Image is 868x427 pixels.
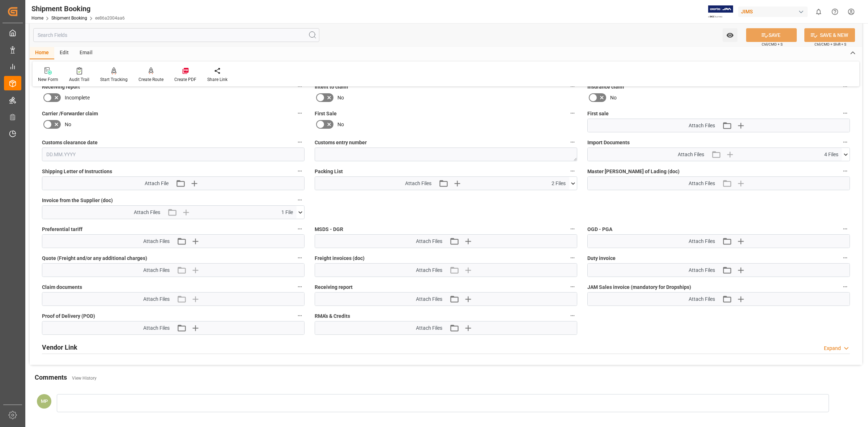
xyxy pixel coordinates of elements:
[295,282,305,291] button: Claim documents
[42,139,98,146] span: Customs clearance date
[295,108,305,118] button: Carrier /Forwarder claim
[69,76,89,83] div: Audit Trail
[42,197,113,204] span: Invoice from the Supplier (doc)
[405,180,431,187] span: Attach Files
[587,255,616,262] span: Duty invoice
[841,137,850,147] button: Import Documents
[295,82,305,91] button: Receiving report
[42,168,112,175] span: Shipping Letter of Instructions
[42,312,95,320] span: Proof of Delivery (POD)
[827,4,843,20] button: Help Center
[416,238,442,245] span: Attach Files
[315,312,350,320] span: RMA's & Credits
[804,28,855,42] button: SAVE & NEW
[42,255,147,262] span: Quote (Freight and/or any additional charges)
[143,238,170,245] span: Attach Files
[568,224,577,234] button: MSDS - DGR
[31,16,43,21] a: Home
[42,83,80,91] span: Receiving report
[72,376,97,381] a: View History
[143,295,170,303] span: Attach Files
[568,282,577,291] button: Receiving report
[568,82,577,91] button: Intent to claim
[552,180,566,187] span: 2 Files
[568,253,577,262] button: Freight invoices (doc)
[134,209,160,216] span: Attach Files
[841,166,850,176] button: Master [PERSON_NAME] of Lading (doc)
[295,311,305,320] button: Proof of Delivery (POD)
[143,324,170,332] span: Attach Files
[814,42,846,47] span: Ctrl/CMD + Shift + S
[315,168,343,175] span: Packing List
[810,4,827,20] button: show 0 new notifications
[723,28,737,42] button: open menu
[841,253,850,262] button: Duty invoice
[824,345,841,352] div: Expand
[74,47,98,59] div: Email
[610,94,617,102] span: No
[65,121,71,128] span: No
[295,166,305,176] button: Shipping Letter of Instructions
[42,148,305,161] input: DD.MM.YYYY
[587,168,680,175] span: Master [PERSON_NAME] of Lading (doc)
[708,5,733,18] img: Exertis%20JAM%20-%20Email%20Logo.jpg_1722504956.jpg
[738,7,808,17] div: JIMS
[841,282,850,291] button: JAM Sales invoice (mandatory for Dropships)
[689,180,715,187] span: Attach Files
[416,295,442,303] span: Attach Files
[42,342,77,352] h2: Vendor Link
[416,266,442,274] span: Attach Files
[139,76,163,83] div: Create Route
[315,255,365,262] span: Freight invoices (doc)
[33,28,319,42] input: Search Fields
[315,139,367,146] span: Customs entry number
[568,137,577,147] button: Customs entry number
[689,266,715,274] span: Attach Files
[315,283,353,291] span: Receiving report
[337,121,344,128] span: No
[35,372,67,382] h2: Comments
[689,238,715,245] span: Attach Files
[42,110,98,118] span: Carrier /Forwarder claim
[295,253,305,262] button: Quote (Freight and/or any additional charges)
[174,76,196,83] div: Create PDF
[841,82,850,91] button: Insurance claim
[587,110,609,118] span: First sale
[762,42,783,47] span: Ctrl/CMD + S
[295,224,305,234] button: Preferential tariff
[51,16,87,21] a: Shipment Booking
[31,3,125,14] div: Shipment Booking
[568,166,577,176] button: Packing List
[678,151,704,158] span: Attach Files
[295,195,305,205] button: Invoice from the Supplier (doc)
[738,5,810,18] button: JIMS
[841,108,850,118] button: First sale
[207,76,227,83] div: Share Link
[689,295,715,303] span: Attach Files
[54,47,74,59] div: Edit
[145,180,169,187] span: Attach File
[30,47,54,59] div: Home
[337,94,344,102] span: No
[746,28,797,42] button: SAVE
[416,324,442,332] span: Attach Files
[295,137,305,147] button: Customs clearance date
[824,151,838,158] span: 4 Files
[568,108,577,118] button: First Sale
[41,398,48,404] span: MP
[65,94,90,102] span: Incomplete
[315,83,348,91] span: Intent to claim
[281,209,293,216] span: 1 File
[587,83,624,91] span: Insurance claim
[689,122,715,129] span: Attach Files
[587,283,691,291] span: JAM Sales invoice (mandatory for Dropships)
[42,226,82,233] span: Preferential tariff
[100,76,128,83] div: Start Tracking
[568,311,577,320] button: RMA's & Credits
[841,224,850,234] button: OGD - PGA
[38,76,58,83] div: New Form
[587,139,630,146] span: Import Documents
[587,226,612,233] span: OGD - PGA
[315,226,343,233] span: MSDS - DGR
[143,266,170,274] span: Attach Files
